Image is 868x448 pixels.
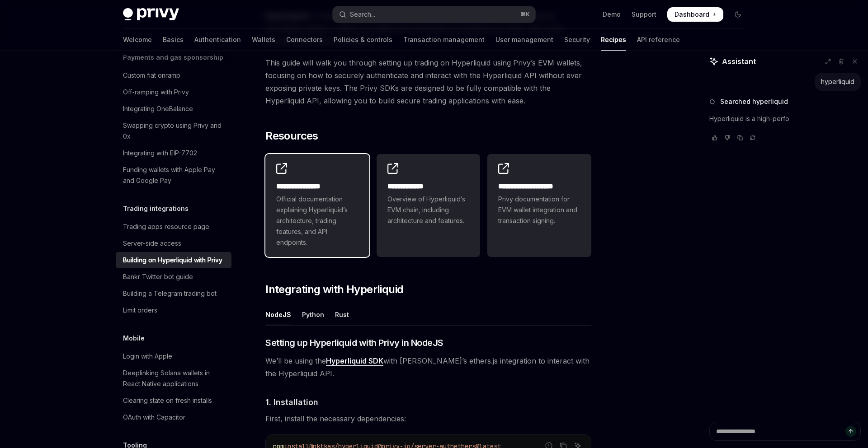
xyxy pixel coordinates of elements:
a: Integrating with EIP-7702 [116,145,231,161]
a: Hyperliquid SDK [326,356,383,366]
div: Building on Hyperliquid with Privy [123,255,222,266]
a: Limit orders [116,302,231,318]
div: NodeJS [265,304,291,325]
a: Funding wallets with Apple Pay and Google Pay [116,162,231,189]
div: Search... [350,9,375,20]
span: We’ll be using the with [PERSON_NAME]’s ethers.js integration to interact with the Hyperliquid API. [265,355,591,380]
a: Welcome [123,29,152,51]
a: **** **** **** *****Privy documentation for EVM wallet integration and transaction signing. [487,154,591,257]
textarea: Ask a question... [709,422,861,441]
div: Rust [335,304,349,325]
a: Custom fiat onramp [116,67,231,84]
button: Vote that response was good [709,133,720,142]
a: Clearing state on fresh installs [116,392,231,409]
a: Recipes [601,29,626,51]
div: Login with Apple [123,351,172,362]
button: Copy chat response [735,133,745,142]
a: Building a Telegram trading bot [116,285,231,302]
button: Searched hyperliquid [709,97,861,106]
span: First, install the necessary dependencies: [265,412,591,425]
a: Trading apps resource page [116,219,231,235]
div: Building a Telegram trading bot [123,288,217,299]
a: Dashboard [667,7,723,22]
div: Clearing state on fresh installs [123,395,212,406]
div: hyperliquid [821,77,854,86]
span: Dashboard [675,10,709,19]
a: Security [564,29,590,51]
button: Reload last chat [747,133,758,142]
a: Integrating OneBalance [116,101,231,117]
h5: Trading integrations [123,203,189,214]
a: Deeplinking Solana wallets in React Native applications [116,365,231,392]
span: Overview of Hyperliquid’s EVM chain, including architecture and features. [387,194,470,226]
div: Python [302,304,324,325]
div: Bankr Twitter bot guide [123,271,193,282]
a: Connectors [286,29,323,51]
a: Support [632,10,656,19]
div: OAuth with Capacitor [123,412,185,423]
a: Policies & controls [334,29,392,51]
a: **** **** **** *Official documentation explaining Hyperliquid’s architecture, trading features, a... [265,154,369,257]
div: Custom fiat onramp [123,70,180,81]
p: Hyperliquid is a high-perfo [709,113,861,124]
button: Send message [845,426,856,437]
span: Integrating with Hyperliquid [265,282,403,297]
div: Swapping crypto using Privy and 0x [123,120,226,142]
a: Building on Hyperliquid with Privy [116,252,231,268]
button: Vote that response was not good [722,133,733,142]
span: Setting up Hyperliquid with Privy in NodeJS [265,336,443,349]
a: Login with Apple [116,348,231,364]
button: Toggle dark mode [731,7,745,22]
span: 1. Installation [265,396,318,408]
a: Transaction management [403,29,485,51]
a: Authentication [194,29,241,51]
span: This guide will walk you through setting up trading on Hyperliquid using Privy’s EVM wallets, foc... [265,56,591,107]
a: **** **** ***Overview of Hyperliquid’s EVM chain, including architecture and features. [377,154,481,257]
div: Deeplinking Solana wallets in React Native applications [123,368,226,389]
div: Server-side access [123,238,181,249]
div: Trading apps resource page [123,221,209,232]
div: Integrating with EIP-7702 [123,148,197,159]
a: Server-side access [116,235,231,252]
img: dark logo [123,8,179,21]
div: Funding wallets with Apple Pay and Google Pay [123,164,226,186]
div: Integrating OneBalance [123,103,193,114]
a: Swapping crypto using Privy and 0x [116,117,231,145]
a: Off-ramping with Privy [116,84,231,100]
span: Resources [265,129,318,143]
div: Limit orders [123,305,157,316]
a: OAuth with Capacitor [116,409,231,425]
span: ⌘ K [520,11,530,18]
div: Off-ramping with Privy [123,87,189,98]
span: Searched hyperliquid [720,97,788,106]
a: Basics [163,29,184,51]
a: Demo [603,10,621,19]
span: Assistant [722,56,756,67]
a: API reference [637,29,680,51]
h5: Mobile [123,333,145,344]
span: Privy documentation for EVM wallet integration and transaction signing. [498,194,580,226]
button: Open search [333,6,535,23]
a: Wallets [252,29,275,51]
a: Bankr Twitter bot guide [116,269,231,285]
a: User management [495,29,553,51]
span: Official documentation explaining Hyperliquid’s architecture, trading features, and API endpoints. [276,194,359,248]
